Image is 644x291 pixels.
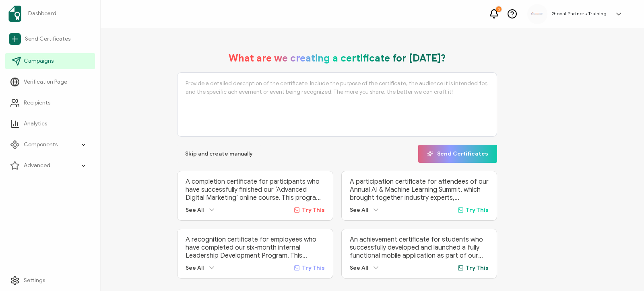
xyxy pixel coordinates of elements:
a: Send Certificates [5,30,95,48]
span: Dashboard [28,10,56,18]
a: Recipients [5,95,95,111]
h1: What are we creating a certificate for [DATE]? [229,52,446,64]
img: sertifier-logomark-colored.svg [8,6,21,22]
span: Settings [24,277,45,285]
span: Analytics [24,120,47,128]
span: See All [186,264,204,271]
button: Send Certificates [418,145,497,163]
iframe: Chat Widget [510,200,644,291]
button: Skip and create manually [177,145,261,163]
p: A recognition certificate for employees who have completed our six-month internal Leadership Deve... [186,236,325,260]
span: Try This [466,207,489,213]
p: A participation certificate for attendees of our Annual AI & Machine Learning Summit, which broug... [350,178,489,202]
span: Recipients [24,99,50,107]
span: Advanced [24,162,50,170]
p: An achievement certificate for students who successfully developed and launched a fully functiona... [350,236,489,260]
a: Dashboard [5,2,95,25]
h5: Global Partners Training [551,11,607,16]
span: See All [350,264,368,271]
span: Try This [302,264,325,271]
span: See All [350,207,368,213]
a: Settings [5,273,95,289]
a: Campaigns [5,53,95,69]
p: A completion certificate for participants who have successfully finished our ‘Advanced Digital Ma... [186,178,325,202]
span: Try This [466,264,489,271]
span: Campaigns [24,57,54,65]
a: Analytics [5,116,95,132]
span: Send Certificates [427,151,488,157]
a: Verification Page [5,74,95,90]
span: Components [24,141,58,149]
div: 2 [496,6,502,12]
span: Send Certificates [25,35,70,43]
span: Skip and create manually [185,151,253,157]
span: Try This [302,207,325,213]
img: a67b0fc9-8215-4772-819c-d3ef58439fce.png [531,12,543,15]
span: Verification Page [24,78,67,86]
span: See All [186,207,204,213]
